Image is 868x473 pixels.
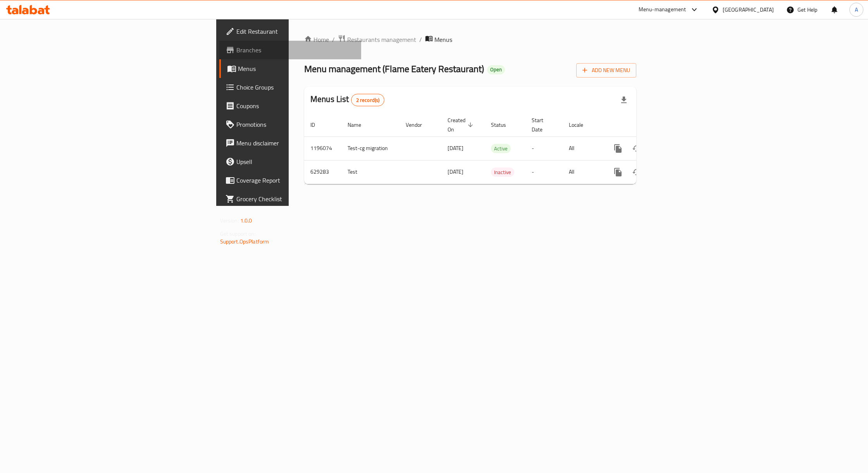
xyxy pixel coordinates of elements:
button: Add New Menu [576,63,636,78]
a: Coupons [219,97,361,115]
a: Edit Restaurant [219,22,361,41]
span: Coupons [236,101,355,110]
span: Vendor [406,120,432,129]
span: Start Date [532,116,553,134]
span: Version: [220,216,239,226]
span: Add New Menu [582,66,630,75]
a: Coverage Report [219,171,361,190]
span: Open [487,66,505,73]
span: Inactive [491,168,514,177]
nav: breadcrumb [304,35,636,45]
span: Branches [236,45,355,55]
td: All [563,136,603,160]
span: Coverage Report [236,176,355,185]
button: more [609,139,627,158]
table: enhanced table [304,113,689,184]
span: 1.0.0 [240,216,252,226]
span: Locale [569,120,593,129]
span: Menu disclaimer [236,138,355,148]
a: Promotions [219,115,361,134]
span: [DATE] [448,167,463,177]
button: Change Status [627,139,646,158]
span: Status [491,120,516,129]
td: Test [341,160,400,184]
td: - [525,136,563,160]
a: Choice Groups [219,78,361,97]
button: Change Status [627,163,646,181]
button: more [609,163,627,181]
span: Active [491,144,511,153]
a: Restaurants management [338,35,416,45]
span: 2 record(s) [351,97,384,104]
td: All [563,160,603,184]
a: Support.OpsPlatform [220,236,269,247]
th: Actions [603,113,689,137]
li: / [419,35,422,44]
div: [GEOGRAPHIC_DATA] [723,5,774,14]
span: Promotions [236,120,355,129]
span: Menus [434,35,452,44]
span: [DATE] [448,143,463,153]
span: Upsell [236,157,355,166]
div: Active [491,144,511,153]
span: ID [310,120,325,129]
a: Grocery Checklist [219,190,361,208]
div: Open [487,65,505,74]
span: A [855,5,858,14]
span: Get support on: [220,229,256,239]
a: Branches [219,41,361,59]
div: Menu-management [639,5,686,14]
span: Created On [448,116,475,134]
span: Grocery Checklist [236,194,355,204]
a: Menus [219,59,361,78]
span: Name [348,120,371,129]
span: Restaurants management [347,35,416,44]
span: Menu management ( Flame Eatery Restaurant ) [304,60,484,78]
a: Menu disclaimer [219,134,361,152]
div: Export file [615,91,633,109]
a: Upsell [219,152,361,171]
td: - [525,160,563,184]
span: Edit Restaurant [236,27,355,36]
span: Choice Groups [236,83,355,92]
span: Menus [238,64,355,73]
td: Test-cg migration [341,136,400,160]
h2: Menus List [310,93,384,106]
